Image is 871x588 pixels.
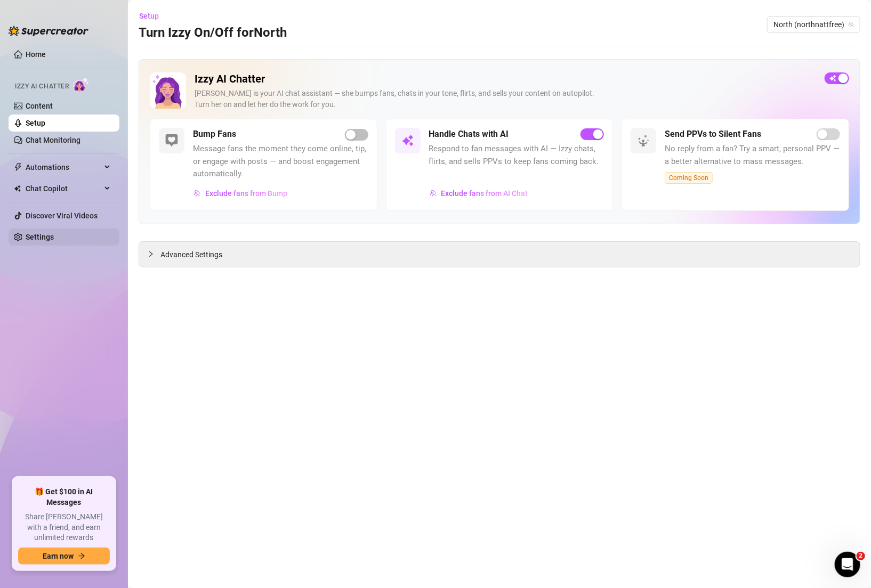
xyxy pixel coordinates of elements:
span: 2 [857,552,865,560]
div: [PERSON_NAME] is your AI chat assistant — she bumps fans, chats in your tone, flirts, and sells y... [195,88,816,110]
span: Setup [139,12,159,20]
a: Chat Monitoring [26,136,80,144]
a: Home [26,50,46,59]
img: Izzy AI Chatter [150,72,186,109]
span: Earn now [43,552,74,560]
button: Earn nowarrow-right [18,548,110,565]
h3: Turn Izzy On/Off for North [139,24,287,42]
button: Setup [139,7,167,24]
span: thunderbolt [14,163,22,171]
div: collapsed [148,248,160,260]
img: Chat Copilot [14,185,21,192]
span: Automations [26,159,101,176]
span: No reply from a fan? Try a smart, personal PPV — a better alternative to mass messages. [665,143,840,168]
span: Exclude fans from Bump [205,189,287,198]
img: svg%3e [637,134,650,147]
h5: Bump Fans [193,128,236,141]
span: Exclude fans from AI Chat [441,189,528,198]
span: Coming Soon [665,172,713,184]
span: collapsed [148,251,154,257]
h5: Send PPVs to Silent Fans [665,128,761,141]
a: Content [26,102,53,110]
span: 🎁 Get $100 in AI Messages [18,487,110,508]
h2: Izzy AI Chatter [195,72,816,86]
a: Setup [26,119,45,127]
img: svg%3e [165,134,178,147]
span: Share [PERSON_NAME] with a friend, and earn unlimited rewards [18,512,110,543]
button: Exclude fans from Bump [193,185,288,202]
h5: Handle Chats with AI [429,128,509,141]
iframe: Intercom live chat [835,552,860,577]
button: Exclude fans from AI Chat [429,185,529,202]
span: Chat Copilot [26,180,101,197]
img: logo-BBDzfeDw.svg [9,26,88,36]
span: arrow-right [78,552,85,560]
a: Discover Viral Videos [26,211,98,220]
span: Izzy AI Chatter [15,81,69,92]
img: svg%3e [430,190,437,197]
span: Message fans the moment they come online, tip, or engage with posts — and boost engagement automa... [193,143,368,181]
img: AI Chatter [73,77,90,93]
img: svg%3e [401,134,414,147]
a: Settings [26,233,54,241]
img: svg%3e [193,190,201,197]
span: team [848,21,854,28]
span: North (northnattfree) [773,17,854,32]
span: Respond to fan messages with AI — Izzy chats, flirts, and sells PPVs to keep fans coming back. [429,143,604,168]
span: Advanced Settings [160,249,222,260]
